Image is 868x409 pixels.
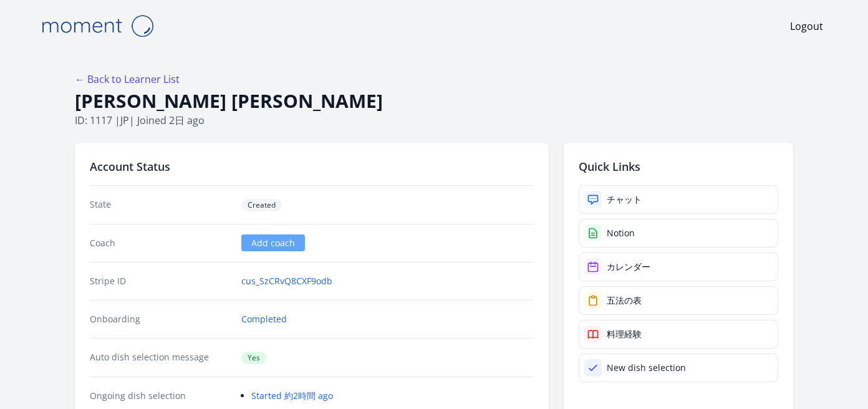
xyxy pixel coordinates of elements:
[241,275,332,287] a: cus_SzCRvQ8CXF9odb
[241,313,287,325] a: Completed
[241,352,266,364] span: Yes
[579,158,778,175] h2: Quick Links
[90,275,231,287] dt: Stripe ID
[90,237,231,249] dt: Coach
[75,113,793,128] p: ID: 1117 | | Joined 2日 ago
[75,89,793,113] h1: [PERSON_NAME] [PERSON_NAME]
[579,320,778,349] a: 料理経験
[790,19,823,34] a: Logout
[251,390,333,402] a: Started 約2時間 ago
[35,10,160,42] img: Moment
[607,328,642,340] div: 料理経験
[120,113,129,127] span: jp
[90,198,231,211] dt: State
[579,286,778,315] a: 五法の表
[90,158,534,175] h2: Account Status
[75,72,180,86] a: ← Back to Learner List
[90,351,231,364] dt: Auto dish selection message
[90,390,231,402] dt: Ongoing dish selection
[607,227,635,239] div: Notion
[607,362,686,374] div: New dish selection
[607,193,642,206] div: チャット
[607,261,650,273] div: カレンダー
[579,354,778,382] a: New dish selection
[241,234,305,251] a: Add coach
[241,199,282,211] span: Created
[90,313,231,325] dt: Onboarding
[579,219,778,248] a: Notion
[579,253,778,281] a: カレンダー
[579,185,778,214] a: チャット
[607,294,642,307] div: 五法の表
